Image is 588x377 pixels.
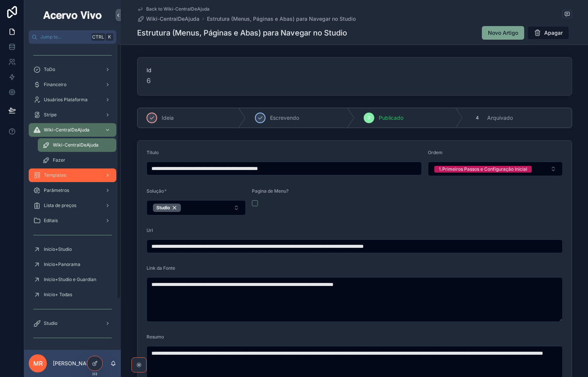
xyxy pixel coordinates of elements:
span: Pagina de Menu? [252,188,289,194]
a: Início+Studio e Guardian [29,273,116,286]
span: Editais [44,218,58,224]
span: Jump to... [40,34,88,40]
span: Link da Fonte [147,265,175,271]
div: scrollable content [24,44,121,350]
button: Novo Artigo [482,26,524,40]
span: Templates [44,172,66,178]
a: Início+ Todas [29,288,116,301]
span: Escrevendo [270,114,299,122]
button: Select Button [147,200,246,215]
a: ToDo [29,63,116,76]
span: Wiki-CentralDeAjuda [146,15,199,23]
span: Url [147,227,153,233]
span: Publicado [379,114,403,122]
span: 4 [476,115,479,121]
img: App logo [42,9,103,21]
p: [PERSON_NAME] [53,360,96,367]
span: Início+ Todas [44,292,72,298]
span: Resumo [147,334,164,340]
span: Início+Studio e Guardian [44,277,96,283]
span: K [106,34,113,40]
span: Solução [147,188,164,194]
h1: Estrutura (Menus, Páginas e Abas) para Navegar no Studio [137,28,347,38]
a: Wiki-CentralDeAjuda [29,123,116,137]
a: Lista de preços [29,199,116,212]
span: Usuários Plataforma [44,97,88,103]
span: Fazer [53,157,65,163]
span: Ordem [428,150,443,155]
span: Ideia [162,114,174,122]
a: Fazer [38,153,116,167]
span: Início+Panorama [44,261,80,267]
a: Back to Wiki-CentralDeAjuda [137,6,210,12]
a: Templates [29,168,116,182]
a: Parâmetros [29,184,116,197]
span: Ctrl [91,33,105,41]
a: Editais [29,214,116,227]
span: Arquivado [487,114,513,122]
button: Select Button [428,162,563,176]
a: Início+Panorama [29,258,116,271]
a: Início+Studio [29,243,116,256]
span: Studio [156,205,170,211]
button: Unselect 1 [153,204,181,212]
span: MR [33,359,43,368]
span: Stripe [44,112,57,118]
a: Studio [29,317,116,330]
span: Id [147,66,563,74]
a: Financeiro [29,78,116,91]
a: Wiki-CentralDeAjuda [38,138,116,152]
span: 6 [147,76,563,86]
span: ToDo [44,66,55,73]
span: 3 [367,115,370,121]
a: Wiki-CentralDeAjuda [137,15,199,23]
span: Financeiro [44,82,66,88]
button: Apagar [527,26,569,40]
div: 1.Primeiros Passos e Configuração Inicial [439,166,527,173]
span: Parâmetros [44,187,69,193]
span: Início+Studio [44,246,72,252]
span: Título [147,150,159,155]
a: Estrutura (Menus, Páginas e Abas) para Navegar no Studio [207,15,356,23]
button: Jump to...CtrlK [29,30,116,44]
a: Usuários Plataforma [29,93,116,107]
a: Stripe [29,108,116,122]
span: Back to Wiki-CentralDeAjuda [146,6,210,12]
span: Lista de preços [44,202,76,209]
span: Apagar [544,29,563,37]
span: Studio [44,320,57,326]
span: Wiki-CentralDeAjuda [53,142,99,148]
span: Novo Artigo [488,29,518,37]
span: Wiki-CentralDeAjuda [44,127,90,133]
